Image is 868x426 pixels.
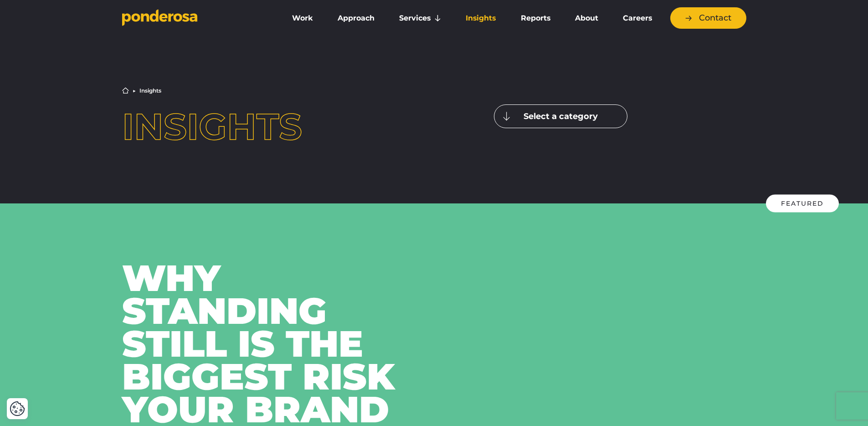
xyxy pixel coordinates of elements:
[139,88,161,94] li: Insights
[133,88,136,94] li: ▶︎
[510,9,561,28] a: Reports
[455,9,506,28] a: Insights
[389,9,452,28] a: Services
[766,195,839,213] div: Featured
[612,9,663,28] a: Careers
[494,104,627,128] button: Select a category
[670,7,746,29] a: Contact
[282,9,324,28] a: Work
[10,401,25,416] img: Revisit consent button
[122,104,302,149] span: Insights
[10,401,25,416] button: Cookie Settings
[565,9,609,28] a: About
[122,9,268,27] a: Go to homepage
[122,87,129,94] a: Home
[327,9,385,28] a: Approach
